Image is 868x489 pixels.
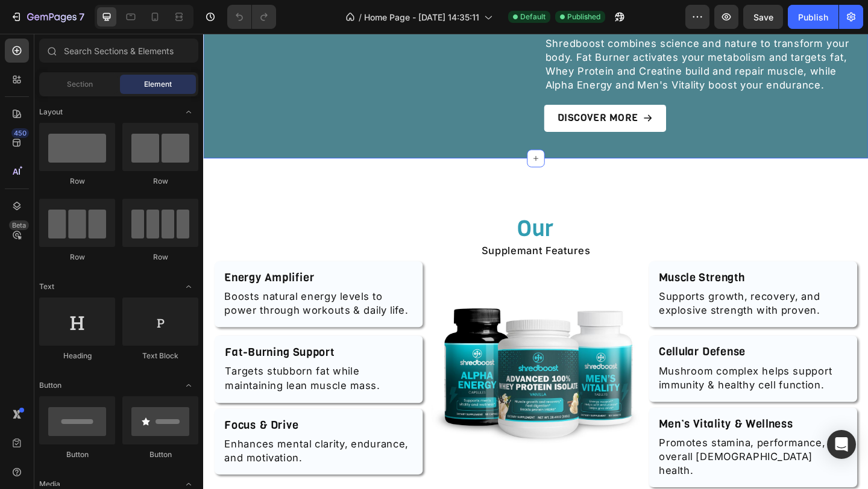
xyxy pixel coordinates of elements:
[39,281,54,292] span: Text
[494,416,702,433] h2: Men’s Vitality & Wellness
[122,449,198,460] div: Button
[23,278,228,308] p: Boosts natural energy levels to power through workouts & daily life.
[79,10,84,24] p: 7
[372,3,704,64] p: Shredboost combines science and nature to transform your body. Fat Burner activates your metaboli...
[144,79,172,90] span: Element
[495,359,700,389] p: Mushroom complex helps support immunity & healthy cell function.
[39,252,115,263] div: Row
[179,376,198,395] span: Toggle open
[743,5,783,29] button: Save
[227,5,276,29] div: Undo/Redo
[567,11,600,22] span: Published
[22,338,228,355] h2: Fat-Burning Support
[122,350,198,361] div: Text Block
[39,107,63,117] span: Layout
[371,77,503,107] button: <p>DISCOVER MORE</p>
[12,196,711,227] h2: Our
[495,437,700,483] p: Promotes stamina, performance, and overall [DEMOGRAPHIC_DATA] health.
[248,244,475,471] img: gempages_580647301203100590-37dacd0f-e896-4b6c-b87e-934ba36eb01e.jpg
[385,84,473,99] p: DISCOVER MORE
[798,11,828,23] div: Publish
[5,5,90,29] button: 7
[39,449,115,460] div: Button
[179,102,198,122] span: Toggle open
[203,34,868,489] iframe: Design area
[364,11,479,23] span: Home Page - [DATE] 14:35:11
[359,11,362,23] span: /
[39,176,115,187] div: Row
[39,350,115,361] div: Heading
[22,257,229,274] h2: Energy Amplifier
[122,176,198,187] div: Row
[9,220,29,230] div: Beta
[13,228,710,243] p: Supplemant Features
[520,11,546,22] span: Default
[827,430,856,459] div: Open Intercom Messenger
[22,417,229,434] h2: Focus & Drive
[495,278,700,308] p: Supports growth, recovery, and explosive strength with proven.
[122,252,198,263] div: Row
[39,39,198,63] input: Search Sections & Elements
[788,5,838,29] button: Publish
[23,438,228,469] p: Enhances mental clarity, endurance, and motivation.
[179,277,198,296] span: Toggle open
[67,79,93,90] span: Section
[494,338,702,355] h2: Cellular Defense
[753,12,773,22] span: Save
[494,257,702,274] h2: Muscle Strength
[39,380,61,391] span: Button
[24,360,227,390] p: Targets stubborn fat while maintaining lean muscle mass.
[11,128,29,138] div: 450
